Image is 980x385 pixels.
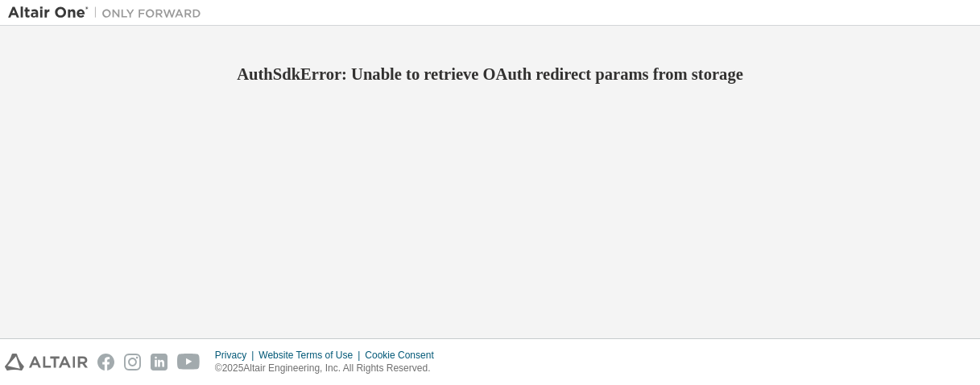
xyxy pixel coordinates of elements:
[365,349,443,362] div: Cookie Consent
[5,354,88,371] img: altair_logo.svg
[124,354,141,371] img: instagram.svg
[215,349,258,362] div: Privacy
[97,354,114,371] img: facebook.svg
[8,5,209,21] img: Altair One
[258,349,365,362] div: Website Terms of Use
[177,354,201,371] img: youtube.svg
[215,362,444,375] p: © 2025 Altair Engineering, Inc. All Rights Reserved.
[8,64,972,85] h2: AuthSdkError: Unable to retrieve OAuth redirect params from storage
[151,354,167,371] img: linkedin.svg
